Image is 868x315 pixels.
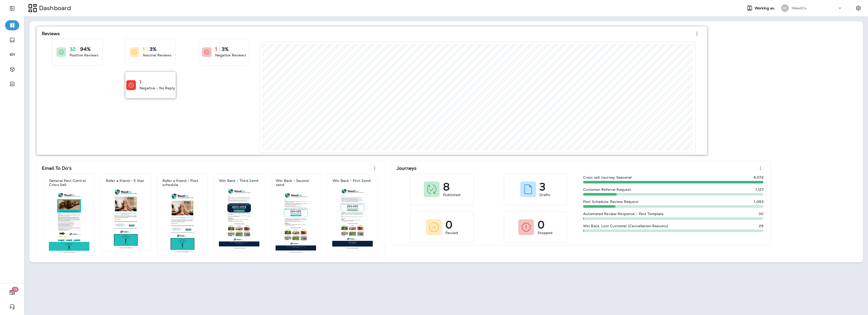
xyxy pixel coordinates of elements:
[759,212,763,216] p: 30
[5,287,19,298] button: 19
[445,230,458,235] p: Paused
[143,53,172,58] p: Neutral Reviews
[445,222,452,227] p: 0
[49,192,89,253] img: 93c0c4a8-4101-4fe0-a641-348c53216133.jpg
[538,230,552,235] p: Stopped
[538,222,545,227] p: 0
[106,188,146,249] img: 30ccf7b8-b087-4e18-83aa-97bfd9e72121.jpg
[215,47,217,52] p: 1
[443,192,460,197] p: Published
[106,179,144,183] p: Refer a friend - 5 Star
[143,47,145,52] p: 1
[583,175,632,179] p: Cross sell Journey Seasonal
[583,212,664,216] p: Automated Review Response - Pest Template
[754,200,763,204] p: 1,083
[754,175,763,179] p: 6,072
[162,179,202,187] p: Refer a friend - Post schedule
[12,287,19,292] span: 19
[70,53,98,58] p: Positive Reviews
[540,184,545,189] p: 3
[70,47,76,52] p: 32
[332,188,373,249] img: 2f52d866-5bbe-4ea1-88f8-2cbe465fb00a.jpg
[276,179,316,187] p: Win Back - Second send
[150,47,156,52] p: 3%
[443,184,450,189] p: 8
[37,4,71,12] p: Dashboard
[755,187,763,192] p: 1,127
[759,224,763,228] p: 29
[333,179,370,183] p: Win Back - First Send
[215,53,246,58] p: Negative Reviews
[162,192,203,253] img: 09a2572a-306e-4f4e-9439-4c5013ea605a.jpg
[139,86,175,91] p: Negative - No Reply
[397,166,417,171] p: Journeys
[276,192,316,253] img: 17e316f5-7c35-4193-b38f-171dbc4e5fbc.jpg
[5,3,19,13] button: Expand Sidebar
[755,6,776,10] span: Working as:
[583,224,668,228] p: Win Back, Lost Customer (Cancellation Reasons)
[781,4,789,12] div: W
[42,31,60,36] p: Reviews
[219,188,259,249] img: 67367aa5-9237-4292-b7b3-e1a5bdc2d970.jpg
[222,47,229,52] p: 3%
[42,166,72,171] p: Email To Do's
[219,179,258,183] p: Win Back - Third Send
[139,79,141,85] p: 1
[540,192,551,197] p: Drafts
[49,179,89,187] p: General Pest Control Cross Sell
[792,6,807,10] p: WeedCo
[80,47,91,52] p: 94%
[583,187,631,192] p: Customer Referral Request
[583,200,638,204] p: Post Schedule: Review Request
[854,4,863,13] button: Settings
